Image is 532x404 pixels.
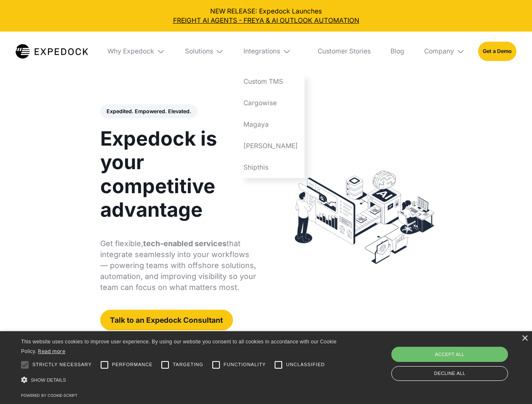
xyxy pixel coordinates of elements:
[384,32,411,71] a: Blog
[224,361,266,368] span: Functionality
[417,32,471,71] div: Company
[237,135,305,157] a: [PERSON_NAME]
[100,127,257,221] h1: Expedock is your competitive advantage
[243,47,280,56] div: Integrations
[237,32,305,71] div: Integrations
[100,238,257,293] p: Get flexible, that integrate seamlessly into your workflows — powering teams with offshore soluti...
[178,32,230,71] div: Solutions
[7,7,526,25] div: NEW RELEASE: Expedock Launches
[392,313,532,404] iframe: Chat Widget
[21,339,337,354] span: This website uses cookies to improve user experience. By using our website you consent to all coo...
[237,93,305,114] a: Cargowise
[237,71,305,93] a: Custom TMS
[101,32,172,71] div: Why Expedock
[185,47,213,56] div: Solutions
[478,42,516,61] a: Get a Demo
[237,71,305,178] nav: Integrations
[7,16,526,25] a: FREIGHT AI AGENTS - FREYA & AI OUTLOOK AUTOMATION
[32,361,92,368] span: Strictly necessary
[311,32,377,71] a: Customer Stories
[31,377,66,383] span: Show details
[107,47,154,56] div: Why Expedock
[286,361,325,368] span: Unclassified
[21,375,340,386] div: Show details
[143,239,227,248] strong: tech-enabled services
[100,310,233,330] a: Talk to an Expedock Consultant
[424,47,454,56] div: Company
[112,361,153,368] span: Performance
[237,157,305,178] a: Shipthis
[173,361,203,368] span: Targeting
[21,393,78,398] a: Powered by cookie-script
[38,348,65,354] a: Read more
[237,114,305,135] a: Magaya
